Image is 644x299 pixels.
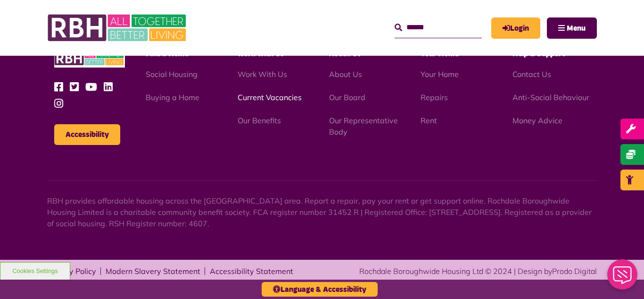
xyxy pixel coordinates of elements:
img: RBH [47,9,189,46]
span: Menu [567,25,586,32]
button: Language & Accessibility [262,282,378,297]
a: Our Representative Body [329,116,398,137]
a: Prodo Digital - open in a new tab [552,266,597,276]
button: Accessibility [54,124,120,145]
a: About Us [329,69,362,79]
a: Privacy Policy [47,267,96,275]
input: Search [395,17,482,38]
a: Repairs [421,93,448,102]
a: Money Advice [512,116,562,125]
iframe: Netcall Web Assistant for live chat [602,256,644,299]
a: Contact Us [512,69,551,79]
img: RBH [54,49,125,68]
a: Anti-Social Behaviour [512,93,589,102]
div: Rochdale Boroughwide Housing Ltd © 2024 | Design by [359,265,597,277]
a: MyRBH [491,17,540,39]
a: Buying a Home [146,93,199,102]
a: Your Home [421,69,459,79]
a: Modern Slavery Statement - open in a new tab [106,267,200,275]
p: RBH provides affordable housing across the [GEOGRAPHIC_DATA] area. Report a repair, pay your rent... [47,195,597,229]
a: Social Housing - open in a new tab [146,69,198,79]
a: Our Board [329,93,365,102]
a: Work With Us [238,69,287,79]
a: Rent [421,116,437,125]
button: Navigation [547,17,597,39]
a: Current Vacancies [238,93,302,102]
a: Our Benefits [238,116,281,125]
a: Accessibility Statement [210,267,293,275]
